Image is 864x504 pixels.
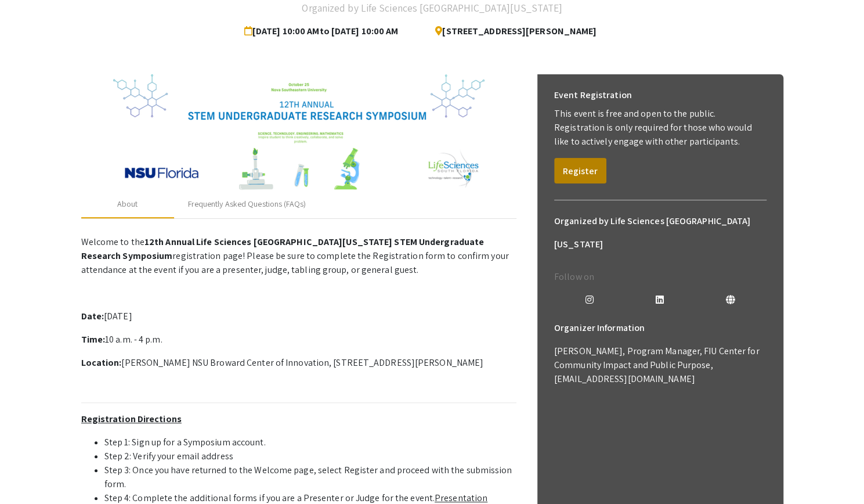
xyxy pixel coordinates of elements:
[104,435,516,449] li: Step 1: Sign up for a Symposium account.
[81,356,516,370] p: [PERSON_NAME] NSU Broward Center of Innovation, [STREET_ADDRESS][PERSON_NAME]
[554,158,606,183] button: Register
[554,270,767,284] p: Follow on
[81,235,516,277] p: Welcome to the registration page! Please be sure to complete the Registration form to confirm you...
[554,344,767,386] p: [PERSON_NAME], Program Manager, FIU Center for Community Impact and Public Purpose, [EMAIL_ADDRES...
[81,333,106,345] strong: Time:
[104,449,516,463] li: Step 2: Verify your email address
[117,198,138,210] div: About
[81,333,516,347] p: 10 a.m. - 4 p.m.
[244,20,403,43] span: [DATE] 10:00 AM to [DATE] 10:00 AM
[81,357,122,369] strong: Location:
[426,20,597,43] span: [STREET_ADDRESS][PERSON_NAME]
[113,74,485,190] img: 32153a09-f8cb-4114-bf27-cfb6bc84fc69.png
[81,309,516,323] p: [DATE]
[554,210,767,256] h6: Organized by Life Sciences [GEOGRAPHIC_DATA][US_STATE]
[81,236,485,262] strong: 12th Annual Life Sciences [GEOGRAPHIC_DATA][US_STATE] STEM Undergraduate Research Symposium
[81,310,104,322] strong: Date:
[104,463,516,491] li: Step 3: Once you have returned to the Welcome page, select Register and proceed with the submissi...
[81,413,182,425] u: Registration Directions
[554,84,632,107] h6: Event Registration
[554,107,767,149] p: This event is free and open to the public. Registration is only required for those who would like...
[9,452,49,495] iframe: Chat
[188,198,306,210] div: Frequently Asked Questions (FAQs)
[554,316,767,340] h6: Organizer Information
